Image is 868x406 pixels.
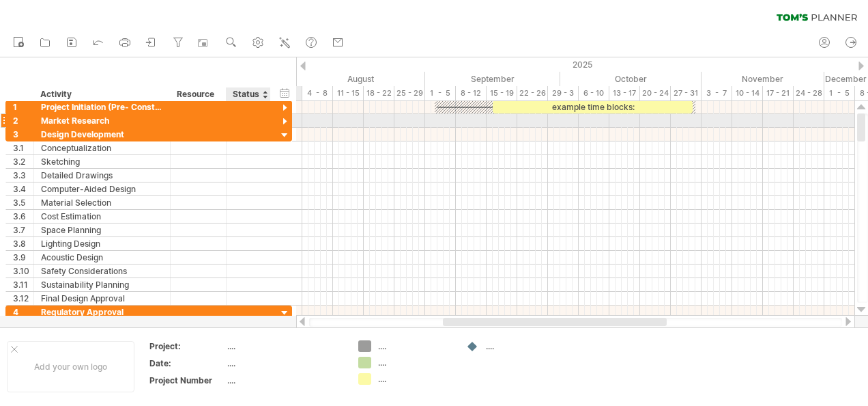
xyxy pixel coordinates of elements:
[13,224,33,236] div: 3.7
[149,375,225,386] div: Project Number
[732,86,763,100] div: 10 - 14
[425,72,560,86] div: September 2025
[378,373,452,385] div: ....
[41,128,163,141] div: Design Development
[41,306,163,319] div: Regulatory Approval
[41,251,163,264] div: Acoustic Design
[13,196,33,209] div: 3.5
[701,86,732,100] div: 3 - 7
[824,86,855,100] div: 1 - 5
[41,169,163,182] div: Detailed Drawings
[13,210,33,223] div: 3.6
[13,278,33,291] div: 3.11
[579,86,609,100] div: 6 - 10
[41,210,163,223] div: Cost Estimation
[41,141,163,154] div: Conceptualization
[517,86,548,100] div: 22 - 26
[41,292,163,305] div: Final Design Approval
[487,86,517,100] div: 15 - 19
[41,114,163,127] div: Market Research
[13,100,33,113] div: 1
[609,86,640,100] div: 13 - 17
[456,86,487,100] div: 8 - 12
[227,357,342,369] div: ....
[560,72,701,86] div: October 2025
[41,155,163,168] div: Sketching
[13,169,33,182] div: 3.3
[640,86,671,100] div: 20 - 24
[41,237,163,250] div: Lighting Design
[13,265,33,278] div: 3.10
[378,357,452,368] div: ....
[763,86,794,100] div: 17 - 21
[296,72,425,86] div: August 2025
[41,265,163,278] div: Safety Considerations
[227,375,342,386] div: ....
[41,278,163,291] div: Sustainability Planning
[13,237,33,250] div: 3.8
[13,251,33,264] div: 3.9
[302,86,333,100] div: 4 - 8
[548,86,579,100] div: 29 - 3
[149,340,225,352] div: Project:
[701,72,824,86] div: November 2025
[177,87,218,101] div: Resource
[13,306,33,319] div: 4
[333,86,364,100] div: 11 - 15
[394,86,425,100] div: 25 - 29
[671,86,701,100] div: 27 - 31
[41,196,163,209] div: Material Selection
[794,86,824,100] div: 24 - 28
[493,100,693,113] div: example time blocks:
[378,340,452,352] div: ....
[41,182,163,195] div: Computer-Aided Design
[13,141,33,154] div: 3.1
[13,114,33,127] div: 2
[41,224,163,236] div: Space Planning
[364,86,394,100] div: 18 - 22
[40,87,162,101] div: Activity
[425,86,456,100] div: 1 - 5
[41,100,163,113] div: Project Initiation (Pre- Construction)
[486,340,560,352] div: ....
[13,128,33,141] div: 3
[13,292,33,305] div: 3.12
[227,340,342,352] div: ....
[13,182,33,195] div: 3.4
[13,155,33,168] div: 3.2
[149,357,225,369] div: Date:
[7,341,134,392] div: Add your own logo
[233,87,263,101] div: Status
